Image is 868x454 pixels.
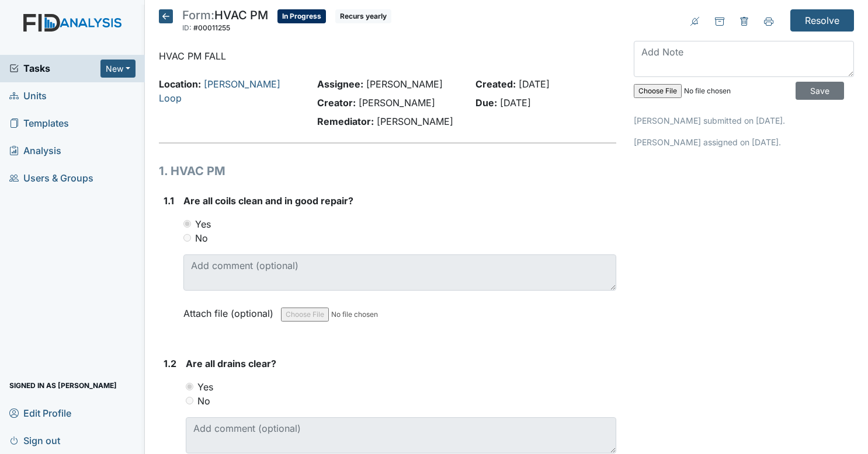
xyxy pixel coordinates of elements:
[195,231,208,245] label: No
[317,97,356,109] strong: Creator:
[183,300,278,320] label: Attach file (optional)
[100,60,136,78] button: New
[500,97,531,109] span: [DATE]
[159,78,280,104] a: [PERSON_NAME] Loop
[9,376,117,394] span: Signed in as [PERSON_NAME]
[9,61,100,75] a: Tasks
[164,194,174,208] label: 1.1
[183,195,353,207] span: Are all coils clean and in good repair?
[182,23,192,32] span: ID:
[377,116,453,127] span: [PERSON_NAME]
[634,136,854,148] p: [PERSON_NAME] assigned on [DATE].
[9,87,47,105] span: Units
[366,78,443,90] span: [PERSON_NAME]
[359,97,435,109] span: [PERSON_NAME]
[159,49,617,63] p: HVAC PM FALL
[183,234,191,242] input: No
[197,380,213,394] label: Yes
[197,394,210,408] label: No
[186,383,193,390] input: Yes
[193,23,230,32] span: #00011255
[159,162,617,180] h1: 1. HVAC PM
[186,397,193,404] input: No
[9,142,61,160] span: Analysis
[9,431,60,449] span: Sign out
[790,9,854,32] input: Resolve
[186,358,276,369] span: Are all drains clear?
[519,78,550,90] span: [DATE]
[475,97,497,109] strong: Due:
[475,78,516,90] strong: Created:
[195,217,211,231] label: Yes
[277,9,326,23] span: In Progress
[9,169,93,187] span: Users & Groups
[164,357,176,371] label: 1.2
[9,404,71,422] span: Edit Profile
[796,82,844,100] input: Save
[317,78,363,90] strong: Assignee:
[182,8,214,22] span: Form:
[182,9,268,35] div: HVAC PM
[317,116,374,127] strong: Remediator:
[335,9,391,23] span: Recurs yearly
[9,114,69,132] span: Templates
[159,78,201,90] strong: Location:
[634,114,854,127] p: [PERSON_NAME] submitted on [DATE].
[183,220,191,228] input: Yes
